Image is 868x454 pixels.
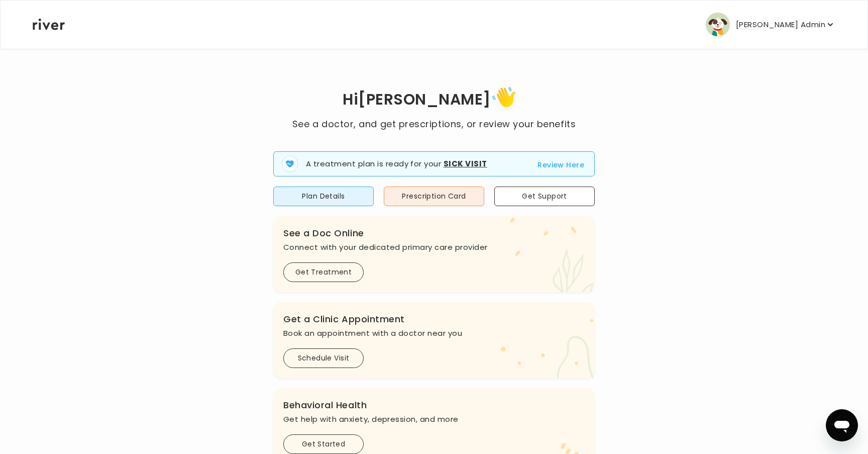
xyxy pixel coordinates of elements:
[283,412,585,426] p: Get help with anxiety, depression, and more
[283,348,364,368] button: Schedule Visit
[283,240,585,254] p: Connect with your dedicated primary care provider
[537,159,584,171] button: Review Here
[494,187,595,206] button: Get Support
[384,187,484,206] button: Prescription Card
[283,226,585,240] h3: See a Doc Online
[283,312,585,326] h3: Get a Clinic Appointment
[706,13,730,37] img: user avatar
[273,187,374,206] button: Plan Details
[283,398,585,412] h3: Behavioral Health
[706,13,835,37] button: user avatar[PERSON_NAME] Admin
[283,434,364,454] button: Get Started
[826,409,858,441] iframe: Button to launch messaging window
[736,18,825,32] p: [PERSON_NAME] Admin
[292,83,576,117] h1: Hi [PERSON_NAME]
[444,158,487,169] strong: Sick Visit
[292,117,576,131] p: See a doctor, and get prescriptions, or review your benefits
[306,158,487,170] p: A treatment plan is ready for your
[283,326,585,340] p: Book an appointment with a doctor near you
[283,262,364,282] button: Get Treatment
